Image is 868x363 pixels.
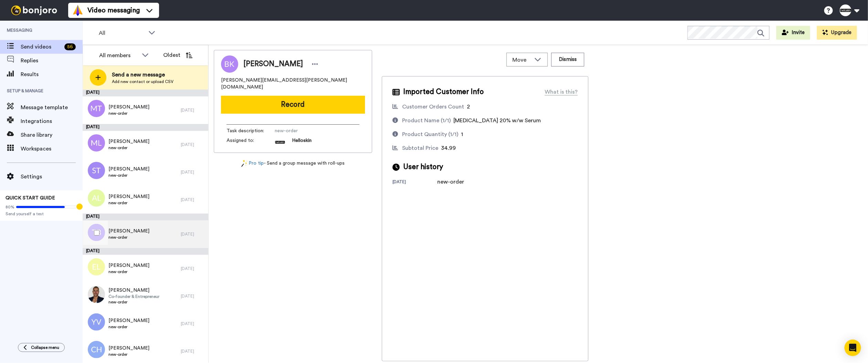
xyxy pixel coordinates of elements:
[21,103,83,112] span: Message template
[88,313,105,331] img: yv.png
[108,228,149,235] span: [PERSON_NAME]
[108,317,149,324] span: [PERSON_NAME]
[158,48,198,62] button: Oldest
[21,70,83,79] span: Results
[83,124,208,131] div: [DATE]
[776,26,810,40] button: Invite
[21,56,83,65] span: Replies
[453,118,541,123] span: [MEDICAL_DATA] 20% w/w Serum
[21,43,62,51] span: Send videos
[18,343,65,352] button: Collapse menu
[181,321,205,326] div: [DATE]
[845,340,861,356] div: Open Intercom Messenger
[221,96,365,114] button: Record
[88,162,105,179] img: st.png
[241,160,264,167] a: Pro tip
[108,269,149,274] span: new-order
[83,214,208,220] div: [DATE]
[461,132,463,137] span: 1
[181,266,205,271] div: [DATE]
[108,166,149,173] span: [PERSON_NAME]
[99,29,145,37] span: All
[181,142,205,147] div: [DATE]
[88,100,105,117] img: mt.png
[243,59,303,69] span: [PERSON_NAME]
[402,144,438,152] div: Subtotal Price
[108,173,149,178] span: new-order
[88,189,105,207] img: al.png
[21,117,83,125] span: Integrations
[181,169,205,175] div: [DATE]
[551,53,584,66] button: Dismiss
[181,107,205,113] div: [DATE]
[99,51,138,60] div: All members
[108,138,149,145] span: [PERSON_NAME]
[83,248,208,255] div: [DATE]
[241,160,248,167] img: magic-wand.svg
[108,299,159,305] span: new-order
[108,345,149,352] span: [PERSON_NAME]
[88,134,105,152] img: ml.png
[112,79,174,84] span: Add new contact or upload CSV
[402,116,451,125] div: Product Name (1/1)
[441,145,456,151] span: 34.99
[108,324,149,330] span: new-order
[214,160,372,167] div: - Send a group message with roll-ups
[21,145,83,153] span: Workspaces
[403,162,443,172] span: User history
[181,293,205,299] div: [DATE]
[402,130,458,138] div: Product Quantity (1/1)
[108,145,149,151] span: new-order
[108,294,159,299] span: Co-founder & Entrepreneur
[403,87,484,97] span: Imported Customer Info
[108,193,149,200] span: [PERSON_NAME]
[512,56,531,64] span: Move
[76,204,83,210] div: Tooltip anchor
[393,179,437,186] div: [DATE]
[112,71,174,79] span: Send a new message
[275,137,285,147] img: e0e33554-603b-457b-bab1-c5d4e16e99df-1743977302.jpg
[467,104,470,110] span: 2
[545,88,578,96] div: What is this?
[88,286,105,303] img: 6495c431-b630-4137-88c5-1e9749f50a0c.jpg
[31,345,59,350] span: Collapse menu
[108,200,149,206] span: new-order
[108,235,149,240] span: new-order
[227,137,275,147] span: Assigned to:
[64,43,76,50] div: 56
[181,349,205,354] div: [DATE]
[6,196,55,200] span: QUICK START GUIDE
[108,104,149,111] span: [PERSON_NAME]
[181,231,205,237] div: [DATE]
[72,5,83,16] img: vm-color.svg
[21,173,83,181] span: Settings
[402,103,464,111] div: Customer Orders Count
[21,131,83,139] span: Share library
[108,262,149,269] span: [PERSON_NAME]
[6,204,14,210] span: 80%
[221,55,238,73] img: Image of BRENDA KOLB
[108,352,149,357] span: new-order
[817,26,857,40] button: Upgrade
[88,258,105,276] img: el.png
[87,6,140,15] span: Video messaging
[108,287,159,294] span: [PERSON_NAME]
[88,341,105,358] img: ch.png
[275,127,340,134] span: new-order
[8,6,60,15] img: bj-logo-header-white.svg
[292,137,312,147] span: Helloskin
[6,211,77,217] span: Send yourself a test
[437,178,472,186] div: new-order
[227,127,275,134] span: Task description :
[108,111,149,116] span: new-order
[221,77,365,91] span: [PERSON_NAME][EMAIL_ADDRESS][PERSON_NAME][DOMAIN_NAME]
[181,197,205,203] div: [DATE]
[83,90,208,96] div: [DATE]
